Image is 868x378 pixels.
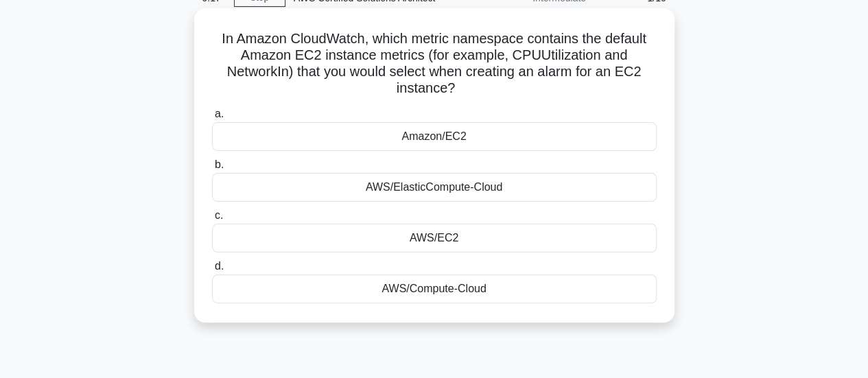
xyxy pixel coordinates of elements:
div: AWS/ElasticCompute-Cloud [212,173,657,202]
div: Amazon/EC2 [212,122,657,151]
div: AWS/EC2 [212,224,657,252]
span: a. [215,108,224,119]
h5: In Amazon CloudWatch, which metric namespace contains the default Amazon EC2 instance metrics (fo... [211,30,658,97]
span: b. [215,158,224,170]
span: d. [215,260,224,272]
div: AWS/Compute-Cloud [212,274,657,303]
span: c. [215,209,223,221]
